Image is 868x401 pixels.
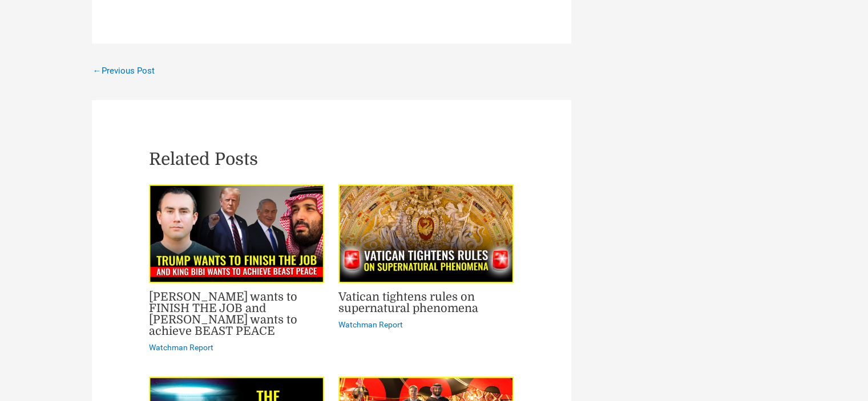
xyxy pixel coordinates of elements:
a: Vatican tightens rules on supernatural phenomena [338,290,478,315]
span: ← [93,66,102,76]
nav: Posts [92,43,571,83]
a: Read more about Vatican tightens rules on supernatural phenomena [338,228,514,238]
a: Watchman Report [149,343,213,352]
img: Trump wants to FINISH THE JOB and Netanyahu wants to achieve BEAST PEACE [149,184,324,283]
a: Previous Post [93,62,155,82]
img: Vatican tightens rules on supernatural phenomena [338,184,514,283]
a: [PERSON_NAME] wants to FINISH THE JOB and [PERSON_NAME] wants to achieve BEAST PEACE [149,290,297,338]
a: Watchman Report [338,320,403,329]
h2: Related Posts [149,145,514,173]
a: Read more about Trump wants to FINISH THE JOB and Netanyahu wants to achieve BEAST PEACE [149,228,324,238]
